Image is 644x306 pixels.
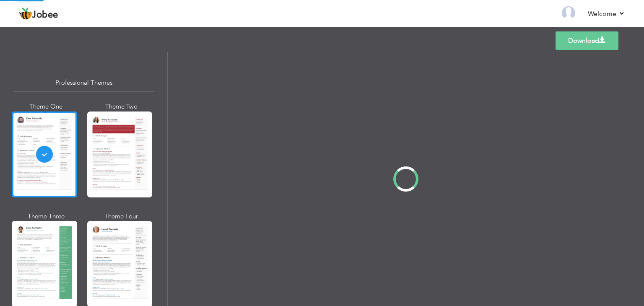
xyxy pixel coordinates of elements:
a: Jobee [19,7,58,21]
a: Welcome [588,9,625,19]
a: Download [556,31,618,50]
img: jobee.io [19,7,32,21]
span: Jobee [32,10,58,20]
img: Profile Img [562,6,575,20]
